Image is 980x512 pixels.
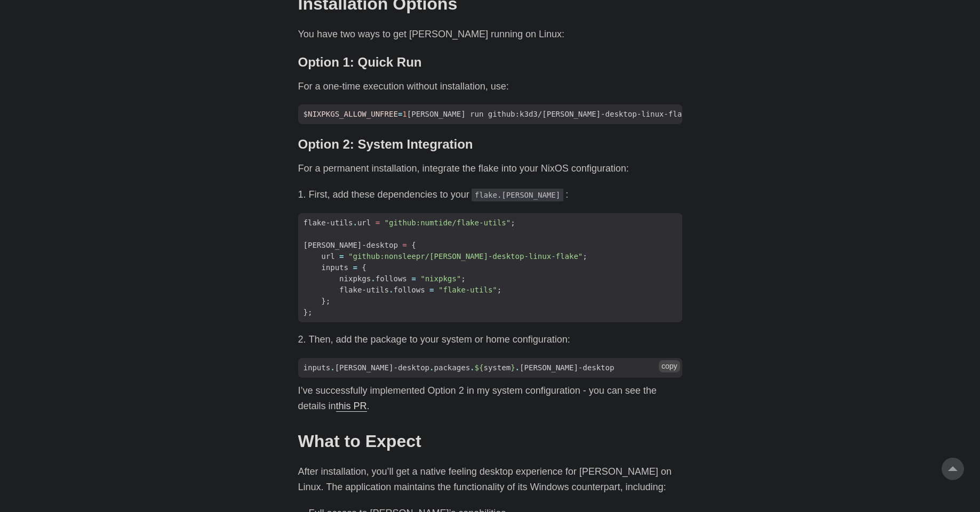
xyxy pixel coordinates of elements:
span: } [511,363,515,372]
span: = [402,241,407,249]
button: copy [659,360,680,372]
span: { [362,263,366,272]
span: system [483,363,511,372]
span: url [357,218,371,227]
span: $ [PERSON_NAME] run github:k3d3/[PERSON_NAME]-desktop-linux-flake --impure [298,109,737,120]
span: [PERSON_NAME]-desktop [304,241,398,249]
span: = [376,218,380,227]
span: follows [376,274,407,283]
h3: Option 1: Quick Run [298,55,682,70]
span: = [353,263,357,272]
span: . [389,286,393,294]
span: "github:numtide/flake-utils" [385,218,511,227]
p: You have two ways to get [PERSON_NAME] running on Linux: [298,27,682,42]
span: packages [434,363,471,372]
span: . [330,363,334,372]
span: . [371,274,375,283]
span: inputs [321,263,348,272]
span: . [429,363,434,372]
span: flake-utils [304,218,353,227]
li: Then, add the package to your system or home configuration: [309,332,682,347]
span: }; [321,297,330,305]
p: For a one-time execution without installation, use: [298,79,682,94]
span: nixpkgs [339,274,371,283]
li: First, add these dependencies to your : [309,187,682,202]
span: = [398,110,402,118]
span: [PERSON_NAME]-desktop [335,363,429,372]
span: ; [511,218,515,227]
span: 1 [402,110,407,118]
span: "flake-utils" [439,286,497,294]
p: After installation, you’ll get a native feeling desktop experience for [PERSON_NAME] on Linux. Th... [298,464,682,495]
span: NIXPKGS_ALLOW_UNFREE [308,110,398,118]
p: For a permanent installation, integrate the flake into your NixOS configuration: [298,161,682,176]
a: this PR [336,401,367,411]
span: . [353,218,357,227]
span: url [321,252,334,261]
span: . [470,363,474,372]
span: flake-utils [339,286,389,294]
span: "nixpkgs" [420,274,461,283]
span: = [339,252,344,261]
span: { [411,241,416,249]
span: ; [497,286,501,294]
span: = [429,286,434,294]
span: inputs [304,363,331,372]
p: I’ve successfully implemented Option 2 in my system configuration - you can see the details in . [298,383,682,414]
span: "github:nonsleepr/[PERSON_NAME]-desktop-linux-flake" [348,252,583,261]
span: follows [393,286,425,294]
span: . [515,363,520,372]
span: ${ [475,363,484,372]
h3: Option 2: System Integration [298,137,682,152]
span: }; [304,308,313,316]
span: ; [583,252,587,261]
a: go to top [942,458,964,480]
span: = [411,274,416,283]
code: flake.[PERSON_NAME] [472,189,564,201]
h2: What to Expect [298,431,682,451]
span: [PERSON_NAME]-desktop [520,363,614,372]
span: ; [461,274,465,283]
